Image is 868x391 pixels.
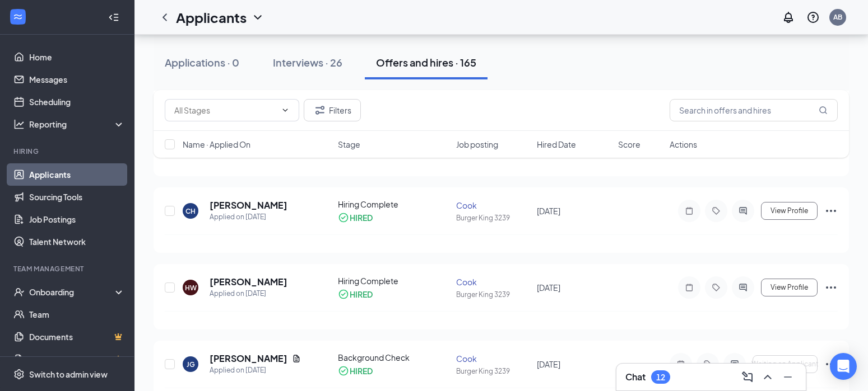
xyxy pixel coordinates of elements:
[12,11,24,22] svg: WorkstreamLogo
[739,368,756,386] button: ComposeMessage
[625,371,646,383] h3: Chat
[13,264,123,274] div: Team Management
[29,348,125,370] a: SurveysCrown
[709,283,723,292] svg: Tag
[824,281,838,294] svg: Ellipses
[273,55,342,69] div: Interviews · 26
[761,202,818,220] button: View Profile
[338,212,349,223] svg: CheckmarkCircle
[29,46,125,68] a: Home
[13,286,25,298] svg: UserCheck
[158,11,171,24] svg: ChevronLeft
[674,360,688,369] svg: Note
[338,199,449,210] div: Hiring Complete
[210,199,287,211] h5: [PERSON_NAME]
[210,211,287,223] div: Applied on [DATE]
[782,11,795,24] svg: Notifications
[338,275,449,286] div: Hiring Complete
[537,359,560,369] span: [DATE]
[761,279,818,296] button: View Profile
[456,276,531,288] div: Cook
[185,206,196,216] div: CH
[29,326,125,348] a: DocumentsCrown
[251,11,264,24] svg: ChevronDown
[338,289,349,300] svg: CheckmarkCircle
[350,289,373,300] div: HIRED
[29,186,125,208] a: Sourcing Tools
[537,139,576,150] span: Hired Date
[770,284,808,291] span: View Profile
[736,283,750,292] svg: ActiveChat
[174,104,276,116] input: All Stages
[670,99,838,121] input: Search in offers and hires
[29,163,125,186] a: Applicants
[537,206,560,216] span: [DATE]
[781,370,795,384] svg: Minimize
[456,139,498,150] span: Job posting
[185,283,197,293] div: HW
[29,208,125,230] a: Job Postings
[304,99,361,121] button: Filter Filters
[13,119,25,130] svg: Analysis
[338,352,449,363] div: Background Check
[759,368,777,386] button: ChevronUp
[176,8,247,27] h1: Applicants
[456,200,531,211] div: Cook
[338,139,360,150] span: Stage
[29,91,125,113] a: Scheduling
[709,206,723,215] svg: Tag
[183,139,250,150] span: Name · Applied On
[376,55,476,69] div: Offers and hires · 165
[701,360,714,369] svg: Tag
[456,353,531,364] div: Cook
[108,12,119,23] svg: Collapse
[741,370,754,384] svg: ComposeMessage
[350,212,373,223] div: HIRED
[618,139,640,150] span: Score
[819,106,828,115] svg: MagnifyingGlass
[13,369,25,380] svg: Settings
[806,11,820,24] svg: QuestionInfo
[751,360,819,368] span: Waiting on Applicant
[656,373,665,382] div: 12
[210,288,287,299] div: Applied on [DATE]
[338,365,349,376] svg: CheckmarkCircle
[537,282,560,293] span: [DATE]
[281,106,290,115] svg: ChevronDown
[833,12,842,22] div: AB
[29,369,108,380] div: Switch to admin view
[670,139,697,150] span: Actions
[29,286,115,298] div: Onboarding
[456,290,531,299] div: Burger King 3239
[761,370,774,384] svg: ChevronUp
[13,147,123,156] div: Hiring
[292,354,301,363] svg: Document
[187,360,195,369] div: JG
[350,365,373,376] div: HIRED
[210,352,287,365] h5: [PERSON_NAME]
[779,368,797,386] button: Minimize
[456,213,531,223] div: Burger King 3239
[728,360,741,369] svg: ActiveChat
[313,103,327,117] svg: Filter
[210,276,287,288] h5: [PERSON_NAME]
[824,357,838,371] svg: Ellipses
[456,366,531,376] div: Burger King 3239
[29,68,125,91] a: Messages
[753,355,818,373] button: Waiting on Applicant
[736,206,750,215] svg: ActiveChat
[29,230,125,253] a: Talent Network
[824,204,838,218] svg: Ellipses
[683,206,696,215] svg: Note
[683,283,696,292] svg: Note
[29,303,125,326] a: Team
[29,119,126,130] div: Reporting
[210,365,301,376] div: Applied on [DATE]
[165,55,239,69] div: Applications · 0
[770,207,808,215] span: View Profile
[830,353,857,380] div: Open Intercom Messenger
